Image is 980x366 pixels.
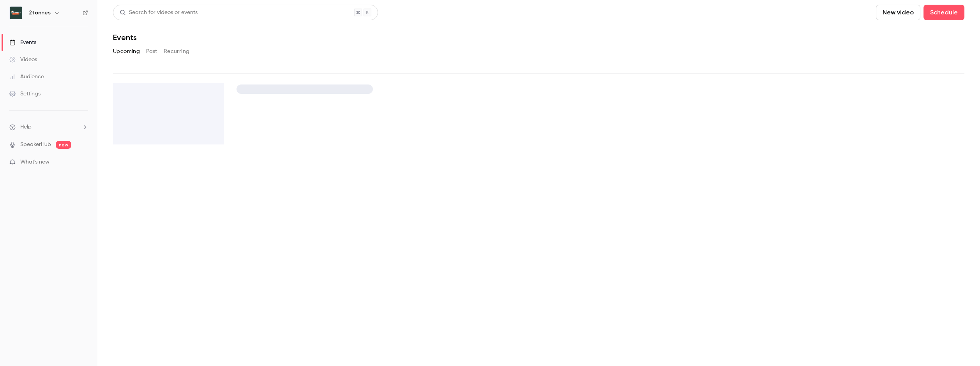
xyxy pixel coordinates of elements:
[20,141,51,149] a: SpeakerHub
[20,123,32,131] span: Help
[113,33,137,42] h1: Events
[9,39,36,46] div: Events
[29,9,51,17] h6: 2tonnes
[9,73,44,81] div: Audience
[56,141,71,149] span: new
[113,45,140,58] button: Upcoming
[120,9,198,17] div: Search for videos or events
[9,56,37,63] div: Videos
[9,123,88,131] li: help-dropdown-opener
[20,158,49,166] span: What's new
[146,45,157,58] button: Past
[9,90,41,98] div: Settings
[10,7,22,19] img: 2tonnes
[164,45,190,58] button: Recurring
[923,5,964,20] button: Schedule
[876,5,920,20] button: New video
